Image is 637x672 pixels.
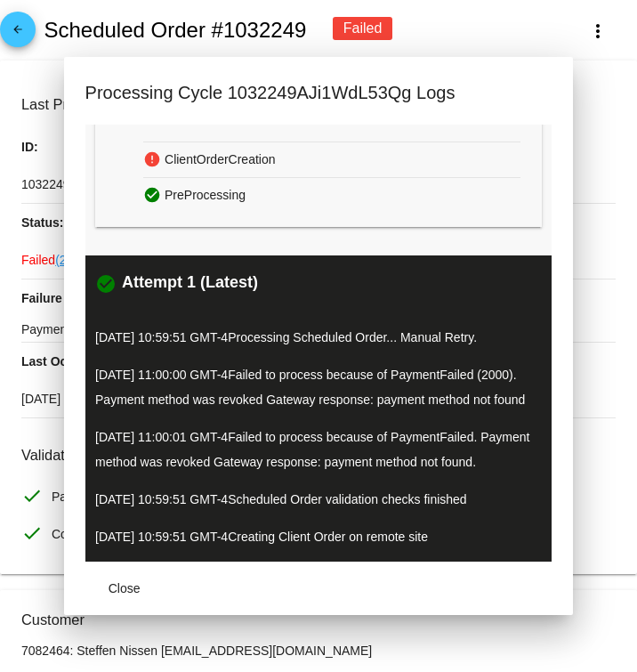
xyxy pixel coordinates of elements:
[165,146,276,174] span: ClientOrderCreation
[143,146,165,172] mat-icon: error
[109,581,141,595] span: Close
[55,241,91,279] a: (2000)
[21,204,616,241] p: Status:
[143,182,165,207] mat-icon: check_circle
[95,142,542,227] div: Attempt #1(Latest)
[21,611,616,628] h3: Customer
[21,96,616,113] h3: Last Processing Cycle
[7,23,28,45] mat-icon: arrow_back
[165,182,246,209] span: PreProcessing
[21,317,616,342] p: Payment method was revoked Gateway response: payment method not found
[21,128,616,166] p: ID:
[21,644,616,658] p: 7082464: Steffen Nissen [EMAIL_ADDRESS][DOMAIN_NAME]
[95,362,542,412] p: [DATE] 11:00:00 GMT-4
[228,330,477,344] span: Processing Scheduled Order... Manual Retry.
[21,392,154,406] span: [DATE] 11:00:00 GMT-4
[95,273,117,295] mat-icon: check_circle
[95,524,542,549] p: [DATE] 10:59:51 GMT-4
[21,522,43,544] mat-icon: check
[21,343,616,380] p: Last Occurrence:
[122,273,258,295] h3: Attempt 1 (Latest)
[95,425,542,474] p: [DATE] 11:00:01 GMT-4
[21,447,616,464] h3: Validation Checks
[21,485,43,506] mat-icon: check
[85,78,456,107] h1: Processing Cycle 1032249AJi1WdL53Qg Logs
[95,430,529,469] span: Failed to process because of PaymentFailed. Payment method was revoked Gateway response: payment ...
[95,368,525,407] span: Failed to process because of PaymentFailed (2000). Payment method was revoked Gateway response: p...
[44,18,306,43] h2: Scheduled Order #1032249
[228,492,467,506] span: Scheduled Order validation checks finished
[21,177,157,191] span: 1032249AJi1WdL53Qg -
[95,487,542,512] p: [DATE] 10:59:51 GMT-4
[333,17,393,40] div: Failed
[21,253,92,267] span: Failed
[85,572,164,604] button: Close dialog
[587,20,609,42] mat-icon: more_vert
[95,325,542,350] p: [DATE] 10:59:51 GMT-4
[52,478,165,515] span: Payment Method set
[52,515,134,553] span: Contains items
[21,279,616,317] p: Failure Reason:
[228,530,428,544] span: Creating Client Order on remote site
